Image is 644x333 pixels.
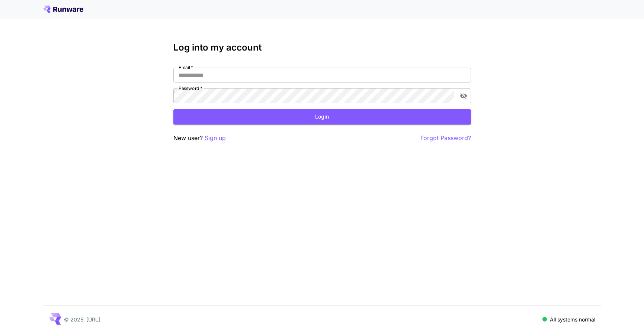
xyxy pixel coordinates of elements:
[64,316,100,323] p: © 2025, [URL]
[173,109,471,125] button: Login
[173,42,471,53] h3: Log into my account
[179,85,202,91] label: Password
[457,89,470,103] button: toggle password visibility
[550,316,595,323] p: All systems normal
[179,64,193,71] label: Email
[205,133,226,143] button: Sign up
[420,133,471,143] button: Forgot Password?
[173,133,226,143] p: New user?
